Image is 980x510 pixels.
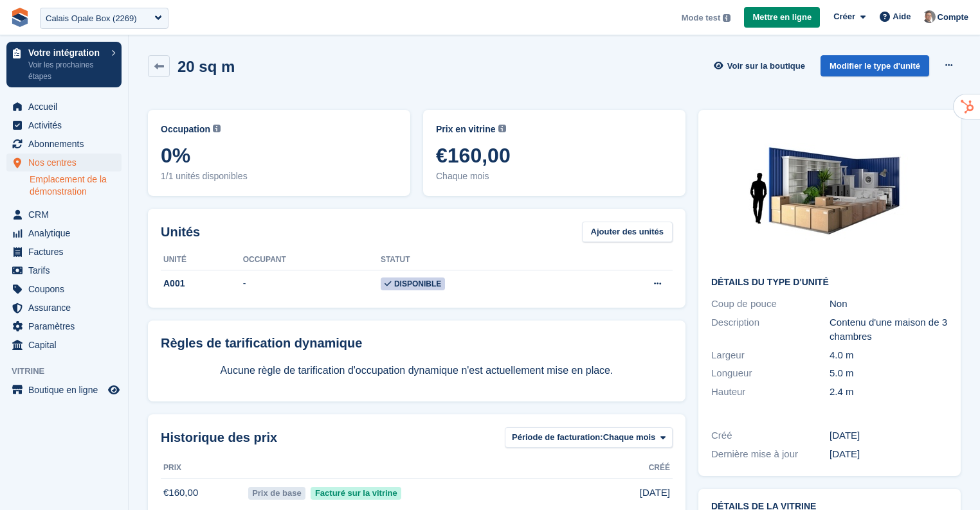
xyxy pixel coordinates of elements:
span: Occupation [161,123,210,136]
span: Activités [28,116,105,134]
div: Coup de pouce [711,297,830,312]
span: Compte [938,11,968,24]
a: menu [6,317,122,335]
div: Non [830,297,948,312]
div: [DATE] [830,447,948,462]
span: Abonnements [28,135,105,153]
span: Mettre en ligne [752,11,812,24]
span: Assurance [28,299,105,317]
img: icon-info-grey-7440780725fd019a000dd9b08b2336e03edf1995a4989e88bcd33f0948082b44.svg [213,125,221,132]
span: Facturé sur la vitrine [311,487,401,500]
span: Créer [833,10,855,23]
h2: Unités [161,222,200,242]
span: Disponible [381,277,445,290]
img: 20.jpg [733,123,926,267]
th: Prix [161,458,246,479]
span: €160,00 [436,144,673,167]
div: A001 [161,277,243,290]
img: icon-info-grey-7440780725fd019a000dd9b08b2336e03edf1995a4989e88bcd33f0948082b44.svg [498,125,506,132]
span: Tarifs [28,261,105,279]
span: Vitrine [12,365,128,378]
td: €160,00 [161,479,246,507]
a: menu [6,154,122,171]
div: Description [711,315,830,344]
a: menu [6,116,122,134]
span: [DATE] [640,486,670,500]
span: Historique des prix [161,428,277,447]
div: Calais Opale Box (2269) [46,12,137,25]
a: menu [6,381,122,399]
th: Occupant [243,250,381,270]
a: Ajouter des unités [582,222,673,243]
a: Voir sur la boutique [712,55,810,76]
a: Modifier le type d'unité [821,55,929,76]
div: Règles de tarification dynamique [161,333,673,353]
span: Aide [893,10,911,23]
a: Boutique d'aperçu [106,382,122,398]
a: menu [6,243,122,261]
div: Longueur [711,366,830,381]
div: 4.0 m [830,348,948,363]
img: stora-icon-8386f47178a22dfd0bd8f6a31ec36ba5ce8667c1dd55bd0f319d3a0aa187defe.svg [10,8,30,27]
span: 1/1 unités disponibles [161,170,397,183]
a: Emplacement de la démonstration [30,173,122,198]
a: menu [6,98,122,116]
button: Période de facturation: Chaque mois [505,427,673,448]
div: 2.4 m [830,385,948,400]
p: Voir les prochaines étapes [28,59,105,82]
a: menu [6,224,122,242]
a: menu [6,336,122,354]
div: Hauteur [711,385,830,400]
p: Aucune règle de tarification d'occupation dynamique n'est actuellement mise en place. [161,363,673,378]
a: Votre intégration Voir les prochaines étapes [6,42,122,87]
h2: 20 sq m [177,58,235,75]
td: - [243,270,381,297]
th: Statut [381,250,586,270]
img: Sebastien Bonnier [923,10,936,23]
th: Unité [161,250,243,270]
span: Capital [28,336,105,354]
span: Mode test [682,12,721,24]
span: Factures [28,243,105,261]
span: 0% [161,144,397,167]
span: Boutique en ligne [28,381,105,399]
img: icon-info-grey-7440780725fd019a000dd9b08b2336e03edf1995a4989e88bcd33f0948082b44.svg [723,14,730,22]
div: Créé [711,428,830,443]
span: Période de facturation: [512,431,603,444]
span: Voir sur la boutique [727,60,805,73]
a: Mettre en ligne [744,7,820,28]
div: Contenu d'une maison de 3 chambres [830,315,948,344]
div: 5.0 m [830,366,948,381]
a: menu [6,261,122,279]
span: Coupons [28,280,105,298]
h2: Détails du type d'unité [711,277,948,288]
a: menu [6,135,122,153]
div: Dernière mise à jour [711,447,830,462]
p: Votre intégration [28,48,105,57]
a: menu [6,299,122,317]
span: CRM [28,206,105,224]
span: Prix de base [248,487,306,500]
span: Paramètres [28,317,105,335]
span: Créé [649,462,670,473]
span: Prix en vitrine [436,123,496,136]
span: Analytique [28,224,105,242]
span: Chaque mois [603,431,656,444]
div: Largeur [711,348,830,363]
a: menu [6,280,122,298]
span: Accueil [28,98,105,116]
a: menu [6,206,122,224]
div: [DATE] [830,428,948,443]
span: Nos centres [28,154,105,171]
span: Chaque mois [436,170,673,183]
